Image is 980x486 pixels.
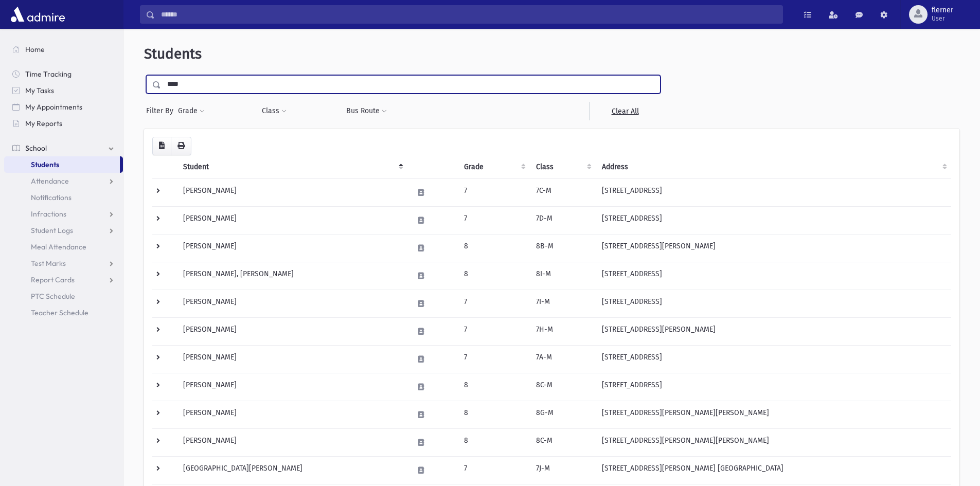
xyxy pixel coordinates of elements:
[596,373,951,401] td: [STREET_ADDRESS]
[31,193,72,202] span: Notifications
[4,206,123,222] a: Infractions
[177,428,407,456] td: [PERSON_NAME]
[4,272,123,288] a: Report Cards
[152,137,171,155] button: CSV
[177,317,407,345] td: [PERSON_NAME]
[596,290,951,317] td: [STREET_ADDRESS]
[31,242,86,251] span: Meal Attendance
[4,189,123,206] a: Notifications
[530,456,596,484] td: 7J-M
[31,176,69,186] span: Attendance
[458,206,530,234] td: 7
[25,119,62,128] span: My Reports
[596,456,951,484] td: [STREET_ADDRESS][PERSON_NAME] [GEOGRAPHIC_DATA]
[25,86,54,95] span: My Tasks
[25,102,82,112] span: My Appointments
[4,239,123,255] a: Meal Attendance
[530,290,596,317] td: 7I-M
[530,234,596,262] td: 8B-M
[177,345,407,373] td: [PERSON_NAME]
[346,102,387,120] button: Bus Route
[31,292,75,301] span: PTC Schedule
[31,259,66,268] span: Test Marks
[458,155,530,179] th: Grade: activate to sort column ascending
[932,6,953,14] span: flerner
[596,262,951,290] td: [STREET_ADDRESS]
[25,69,72,79] span: Time Tracking
[4,255,123,272] a: Test Marks
[31,209,66,219] span: Infractions
[596,178,951,206] td: [STREET_ADDRESS]
[596,155,951,179] th: Address: activate to sort column ascending
[530,345,596,373] td: 7A-M
[144,45,202,62] span: Students
[31,275,75,284] span: Report Cards
[8,4,67,25] img: AdmirePro
[596,234,951,262] td: [STREET_ADDRESS][PERSON_NAME]
[458,345,530,373] td: 7
[31,160,59,169] span: Students
[530,262,596,290] td: 8I-M
[4,288,123,304] a: PTC Schedule
[177,290,407,317] td: [PERSON_NAME]
[177,373,407,401] td: [PERSON_NAME]
[596,345,951,373] td: [STREET_ADDRESS]
[4,156,120,173] a: Students
[458,178,530,206] td: 7
[25,45,45,54] span: Home
[596,428,951,456] td: [STREET_ADDRESS][PERSON_NAME][PERSON_NAME]
[530,428,596,456] td: 8C-M
[4,140,123,156] a: School
[596,317,951,345] td: [STREET_ADDRESS][PERSON_NAME]
[458,428,530,456] td: 8
[458,290,530,317] td: 7
[155,5,782,24] input: Search
[261,102,287,120] button: Class
[171,137,191,155] button: Print
[589,102,661,120] a: Clear All
[530,317,596,345] td: 7H-M
[4,222,123,239] a: Student Logs
[530,178,596,206] td: 7C-M
[177,102,205,120] button: Grade
[596,206,951,234] td: [STREET_ADDRESS]
[25,143,47,153] span: School
[530,155,596,179] th: Class: activate to sort column ascending
[4,82,123,99] a: My Tasks
[4,99,123,115] a: My Appointments
[177,206,407,234] td: [PERSON_NAME]
[4,304,123,321] a: Teacher Schedule
[31,308,88,317] span: Teacher Schedule
[31,226,73,235] span: Student Logs
[458,234,530,262] td: 8
[458,262,530,290] td: 8
[932,14,953,23] span: User
[177,155,407,179] th: Student: activate to sort column descending
[4,41,123,58] a: Home
[458,373,530,401] td: 8
[458,317,530,345] td: 7
[458,456,530,484] td: 7
[530,206,596,234] td: 7D-M
[596,401,951,428] td: [STREET_ADDRESS][PERSON_NAME][PERSON_NAME]
[177,401,407,428] td: [PERSON_NAME]
[4,66,123,82] a: Time Tracking
[177,456,407,484] td: [GEOGRAPHIC_DATA][PERSON_NAME]
[530,401,596,428] td: 8G-M
[530,373,596,401] td: 8C-M
[177,234,407,262] td: [PERSON_NAME]
[146,105,177,116] span: Filter By
[177,178,407,206] td: [PERSON_NAME]
[4,115,123,132] a: My Reports
[4,173,123,189] a: Attendance
[458,401,530,428] td: 8
[177,262,407,290] td: [PERSON_NAME], [PERSON_NAME]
